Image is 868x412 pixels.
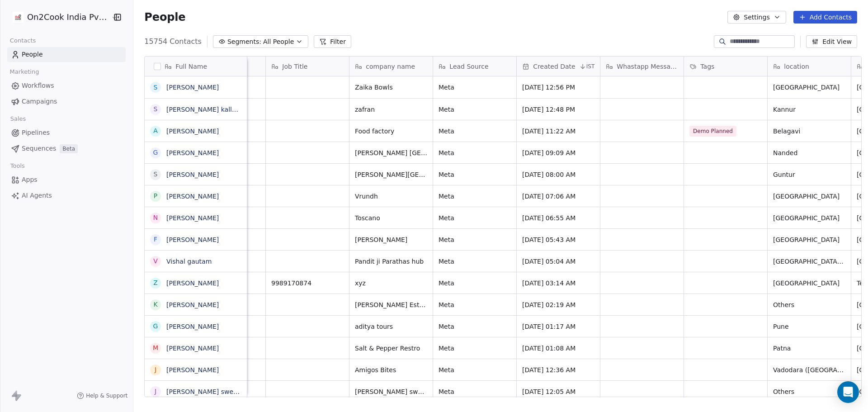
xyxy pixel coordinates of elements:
[153,322,158,331] div: g
[522,365,594,374] span: [DATE] 12:36 AM
[773,192,845,201] span: [GEOGRAPHIC_DATA]
[282,62,307,71] span: Job Title
[439,148,511,157] span: Meta
[166,193,219,200] a: [PERSON_NAME]
[522,387,594,396] span: [DATE] 12:05 AM
[806,35,857,48] button: Edit View
[617,62,678,71] span: Whastapp Message
[522,148,594,157] span: [DATE] 09:09 AM
[586,63,595,70] span: IST
[154,256,158,266] div: V
[266,57,349,76] div: Job Title
[7,141,126,156] a: SequencesBeta
[155,387,156,396] div: J
[773,257,845,266] span: [GEOGRAPHIC_DATA](NCR)
[6,159,28,173] span: Tools
[533,62,575,71] span: Created Date
[227,37,261,47] span: Segments:
[773,127,845,136] span: Belagavi
[600,57,684,76] div: Whastapp Message
[166,214,219,222] a: [PERSON_NAME]
[517,57,600,76] div: Created DateIST
[145,57,247,76] div: Full Name
[22,97,57,106] span: Campaigns
[773,83,845,92] span: [GEOGRAPHIC_DATA]
[154,104,158,114] div: s
[154,126,158,136] div: A
[7,47,126,62] a: People
[154,191,157,201] div: P
[7,78,126,93] a: Workflows
[6,112,30,126] span: Sales
[60,144,78,153] span: Beta
[773,170,845,179] span: Guntur
[439,235,511,244] span: Meta
[7,172,126,187] a: Apps
[166,84,219,91] a: [PERSON_NAME]
[355,279,427,288] span: xyz
[355,300,427,309] span: [PERSON_NAME] Estates & Developers
[355,192,427,201] span: Vrundh
[439,170,511,179] span: Meta
[449,62,488,71] span: Lead Source
[768,57,851,76] div: location
[22,144,56,153] span: Sequences
[155,365,156,374] div: J
[439,279,511,288] span: Meta
[355,127,427,136] span: Food factory
[439,344,511,353] span: Meta
[349,57,433,76] div: company name
[153,148,158,157] div: G
[355,148,427,157] span: [PERSON_NAME] [GEOGRAPHIC_DATA] Restaurant
[522,170,594,179] span: [DATE] 08:00 AM
[355,257,427,266] span: Pandit ji Parathas hub
[355,235,427,244] span: [PERSON_NAME]
[166,149,219,156] a: [PERSON_NAME]
[166,323,219,330] a: [PERSON_NAME]
[522,192,594,201] span: [DATE] 07:06 AM
[784,62,809,71] span: location
[166,128,219,135] a: [PERSON_NAME]
[773,365,845,374] span: Vadodara ([GEOGRAPHIC_DATA])
[144,10,185,24] span: People
[22,81,54,90] span: Workflows
[7,125,126,140] a: Pipelines
[773,387,845,396] span: Others
[77,392,127,399] a: Help & Support
[11,9,105,25] button: On2Cook India Pvt. Ltd.
[355,83,427,92] span: Zaika Bowls
[154,278,158,288] div: Z
[522,300,594,309] span: [DATE] 02:19 AM
[522,213,594,223] span: [DATE] 06:55 AM
[522,235,594,244] span: [DATE] 05:43 AM
[773,279,845,288] span: [GEOGRAPHIC_DATA]
[154,235,157,244] div: F
[439,83,511,92] span: Meta
[7,188,126,203] a: AI Agents
[355,105,427,114] span: zafran
[684,57,767,76] div: Tags
[773,322,845,331] span: Pune
[355,365,427,374] span: Amigos Bites
[439,213,511,223] span: Meta
[166,258,212,265] a: Vishal gautam
[522,322,594,331] span: [DATE] 01:17 AM
[793,11,857,24] button: Add Contacts
[166,366,219,374] a: [PERSON_NAME]
[439,300,511,309] span: Meta
[355,213,427,223] span: Toscano
[27,11,109,23] span: On2Cook India Pvt. Ltd.
[166,279,219,287] a: [PERSON_NAME]
[439,192,511,201] span: Meta
[355,322,427,331] span: aditya tours
[522,127,594,136] span: [DATE] 11:22 AM
[22,175,38,185] span: Apps
[144,36,202,47] span: 15754 Contacts
[166,106,261,113] a: [PERSON_NAME] kalluvalappil
[166,171,219,178] a: [PERSON_NAME]
[154,170,158,179] div: S
[366,62,415,71] span: company name
[773,105,845,114] span: Kannur
[314,35,351,48] button: Filter
[439,365,511,374] span: Meta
